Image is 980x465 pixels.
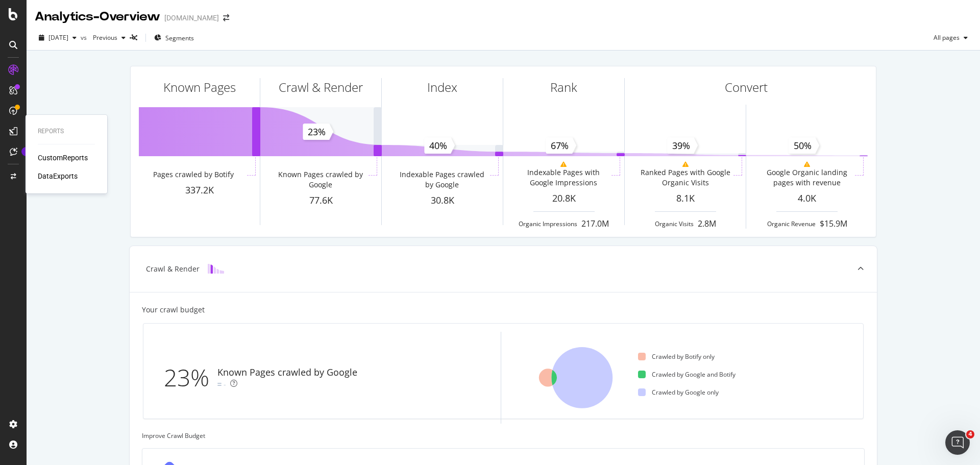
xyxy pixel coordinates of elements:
div: Crawled by Google only [638,388,719,397]
div: [DOMAIN_NAME] [164,13,219,23]
div: Crawled by Botify only [638,352,715,361]
div: Improve Crawl Budget [142,431,865,440]
div: Rank [550,79,577,96]
button: [DATE] [35,30,81,46]
div: Tooltip anchor [21,147,31,156]
div: 77.6K [260,194,381,207]
div: 20.8K [503,192,624,205]
span: 4 [966,430,974,438]
div: - [224,379,226,389]
div: Known Pages crawled by Google [217,366,357,379]
div: Known Pages crawled by Google [275,169,366,190]
div: Analytics - Overview [35,8,160,26]
div: Indexable Pages crawled by Google [396,169,487,190]
div: 30.8K [382,194,503,207]
img: Equal [217,383,222,386]
div: 23% [164,361,217,395]
div: Your crawl budget [142,305,205,315]
div: Reports [38,127,95,136]
div: Pages crawled by Botify [153,169,234,180]
div: Crawled by Google and Botify [638,370,736,379]
div: 217.0M [581,218,609,230]
a: CustomReports [38,153,88,163]
button: All pages [929,30,972,46]
span: vs [81,33,89,42]
span: All pages [929,33,960,42]
div: Crawl & Render [146,264,200,274]
div: Organic Impressions [519,219,577,228]
span: 2025 Aug. 20th [48,33,68,42]
span: Previous [89,33,117,42]
div: arrow-right-arrow-left [223,14,229,21]
button: Previous [89,30,130,46]
div: Index [427,79,457,96]
div: Crawl & Render [279,79,363,96]
span: Segments [165,34,194,42]
div: Known Pages [163,79,236,96]
div: 337.2K [139,184,260,197]
button: Segments [150,30,198,46]
img: block-icon [208,264,224,274]
a: DataExports [38,171,78,181]
div: Indexable Pages with Google Impressions [518,167,609,188]
iframe: Intercom live chat [945,430,970,455]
